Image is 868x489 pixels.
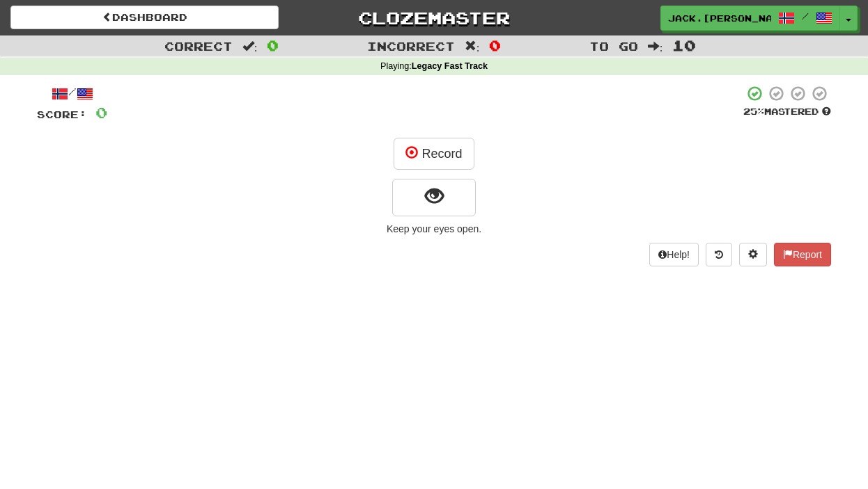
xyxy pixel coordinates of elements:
div: Keep your eyes open. [37,222,831,236]
span: jack.[PERSON_NAME] [668,12,771,24]
span: Score: [37,109,87,120]
span: Correct [164,39,233,53]
div: Mastered [743,106,831,118]
span: : [648,40,663,52]
strong: Legacy Fast Track [412,61,488,71]
span: 25 % [743,106,764,117]
div: / [37,85,107,102]
span: : [242,40,258,52]
span: 0 [95,104,107,121]
span: Incorrect [367,39,455,53]
a: jack.[PERSON_NAME] / [660,6,840,31]
a: Clozemaster [300,6,568,30]
button: Report [774,243,831,266]
span: / [802,11,809,21]
span: 0 [489,37,501,54]
a: Dashboard [10,6,279,29]
span: : [465,40,480,52]
button: Record [394,138,474,170]
button: show sentence [392,179,476,216]
span: 10 [672,37,696,54]
span: 0 [267,37,279,54]
span: To go [589,39,638,53]
button: Round history (alt+y) [706,243,732,266]
button: Help! [649,243,699,266]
